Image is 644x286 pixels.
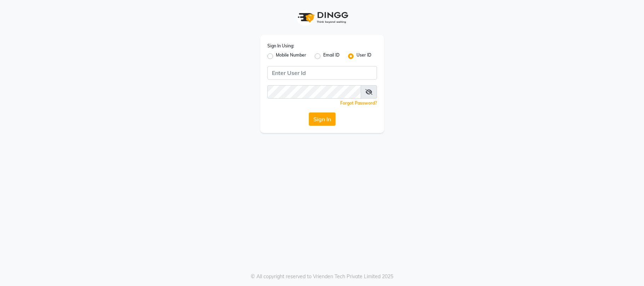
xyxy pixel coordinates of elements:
input: Username [267,85,361,99]
a: Forgot Password? [340,100,377,106]
input: Username [267,66,377,80]
label: Mobile Number [276,52,306,60]
img: logo1.svg [294,7,350,28]
label: Email ID [323,52,340,60]
label: User ID [356,52,371,60]
button: Sign In [309,112,336,126]
label: Sign In Using: [267,43,294,49]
